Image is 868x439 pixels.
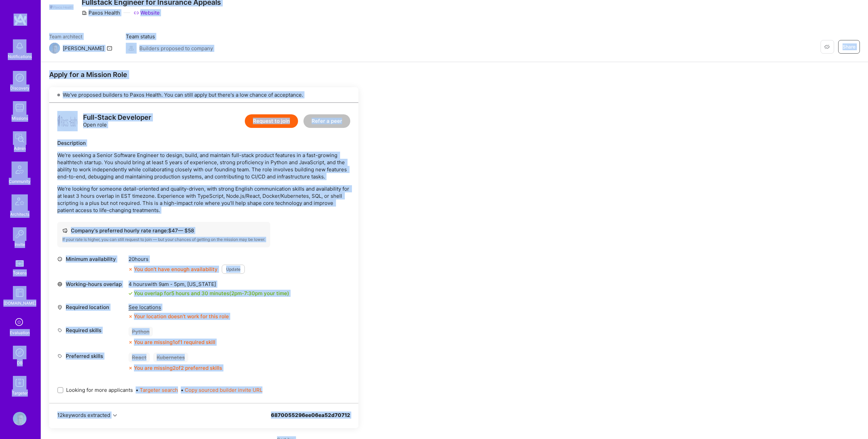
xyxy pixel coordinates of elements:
[62,228,67,233] i: icon Cash
[157,281,187,287] span: 9am - 5pm ,
[13,131,26,145] img: admin teamwork
[57,281,125,288] div: Working-hours overlap
[57,139,350,147] div: Description
[57,354,62,359] i: icon Tag
[126,43,137,54] img: Builders proposed to company
[83,114,151,121] div: Full-Stack Developer
[57,328,62,333] i: icon Tag
[57,256,62,262] i: icon Clock
[57,412,117,419] button: 12keywords extracted
[129,352,150,362] div: React
[129,266,218,273] div: You don’t have enough availability
[271,412,350,427] div: 6870055296ee06ea52d70712
[83,114,151,128] div: Open role
[17,359,23,366] div: DB
[12,389,28,397] div: Targeter
[824,44,830,50] i: icon EyeClosed
[13,269,27,276] div: Tokens
[13,346,26,359] img: Admin Search
[62,227,265,234] div: Company's preferred hourly rate range: $ 47 — $ 58
[57,304,125,311] div: Required location
[245,114,298,128] button: Request to join
[134,339,215,346] div: You are missing 1 of 1 required skill
[49,43,60,54] img: Team Architect
[113,414,117,418] i: icon Chevron
[153,352,188,362] div: Kubernetes
[185,386,262,394] button: Copy sourced builder invite URL
[62,237,265,242] div: If your rate is higher, you can still request to join — but your chances of getting on the missio...
[49,4,74,10] img: Company Logo
[107,45,112,51] i: icon Mail
[82,9,120,16] div: Paxos Health
[12,115,28,122] div: Missions
[129,291,133,295] i: icon Check
[10,211,29,218] div: Architects
[49,87,358,103] div: We've proposed builders to Paxos Health. You can still apply but there's a low chance of acceptance.
[57,111,78,131] img: logo
[13,227,26,241] img: Invite
[140,386,178,394] button: Targeter search
[181,386,262,394] span: •
[134,290,289,297] div: You overlap for 5 hours and 30 minutes ( your time)
[129,327,153,337] div: Python
[57,352,125,360] div: Preferred skills
[13,101,26,115] img: teamwork
[134,364,222,371] div: You are missing 2 of 2 preferred skills
[10,84,29,92] div: Discovery
[8,53,32,60] div: Notifications
[57,185,350,214] p: We’re looking for someone detail-oriented and quality-driven, with strong English communication s...
[16,260,24,267] img: tokens
[57,255,125,263] div: Minimum availability
[12,161,28,178] img: Community
[13,71,26,84] img: discovery
[838,40,860,54] button: Share
[49,70,358,79] div: Apply for a Mission Role
[303,114,350,128] button: Refer a peer
[13,39,26,53] img: bell
[57,152,350,180] p: We’re seeking a Senior Software Engineer to design, build, and maintain full-stack product featur...
[12,194,28,211] img: Architects
[129,267,133,271] i: icon CloseOrange
[129,366,133,370] i: icon CloseOrange
[13,316,26,329] i: icon SelectionTeam
[57,327,125,334] div: Required skills
[129,314,133,319] i: icon CloseOrange
[126,33,213,40] span: Team status
[3,300,36,307] div: [DOMAIN_NAME]
[843,43,855,50] span: Share
[66,386,133,394] span: Looking for more applicants
[82,10,87,16] i: icon CompanyGray
[9,178,31,185] div: Community
[14,145,26,152] div: Admin
[49,33,112,40] span: Team architect
[129,340,133,344] i: icon CloseOrange
[129,313,229,320] div: Your location doesn’t work for this role
[222,265,245,274] button: Update
[129,281,289,288] div: 4 hours with [US_STATE]
[10,329,30,336] div: Evaluation
[139,45,213,52] span: Builders proposed to company
[13,286,26,300] img: guide book
[231,290,262,297] span: 2pm - 7:30pm
[136,386,178,394] span: •
[129,255,245,263] div: 20 hours
[13,412,26,425] img: User Avatar
[63,45,104,52] div: [PERSON_NAME]
[57,282,62,287] i: icon World
[57,305,62,310] i: icon Location
[14,14,27,26] img: logo
[11,412,28,425] a: User Avatar
[15,241,25,248] div: Invite
[134,9,160,16] a: Website
[129,304,229,311] div: See locations
[13,376,26,389] img: Skill Targeter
